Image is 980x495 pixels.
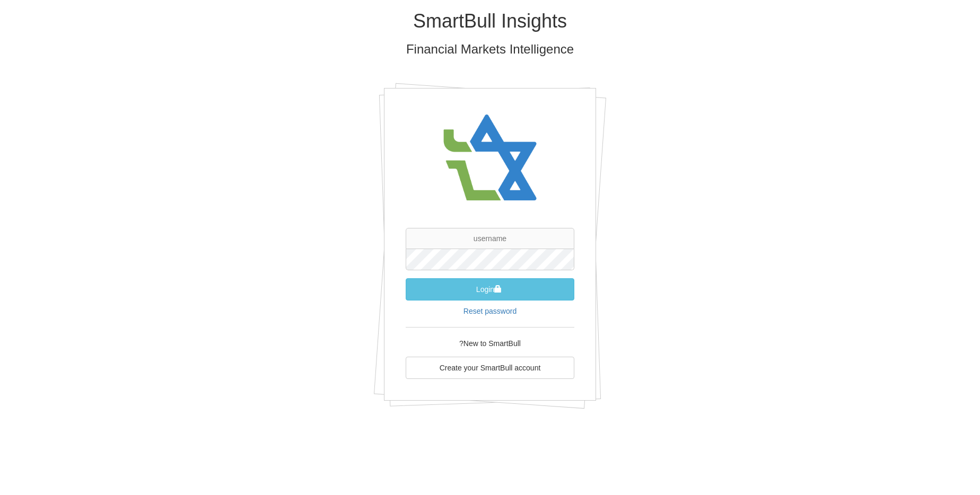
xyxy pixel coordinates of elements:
h1: SmartBull Insights [180,11,800,32]
h3: Financial Markets Intelligence [180,42,800,56]
button: Login [406,278,574,300]
a: Reset password [463,307,517,315]
input: username [406,228,574,249]
a: Create your SmartBull account [406,357,574,379]
img: avatar [437,104,543,212]
span: New to SmartBull? [459,339,521,348]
